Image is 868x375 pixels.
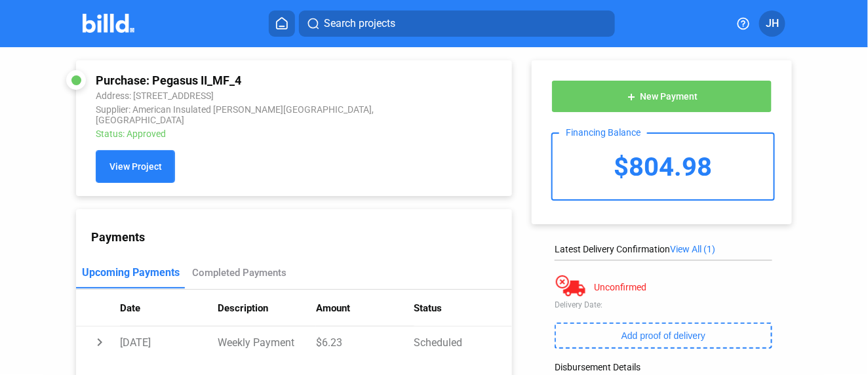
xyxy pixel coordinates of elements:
div: Unconfirmed [594,282,646,292]
div: Completed Payments [193,267,287,279]
div: Latest Delivery Confirmation [555,244,772,254]
th: Date [120,290,218,326]
mat-icon: add [626,92,637,102]
th: Description [218,290,316,326]
td: Scheduled [414,326,513,358]
div: Disbursement Details [555,362,772,372]
td: $6.23 [316,326,414,358]
div: Status: Approved [96,128,413,139]
div: Purchase: Pegasus II_MF_4 [96,73,413,87]
span: New Payment [640,92,698,102]
button: New Payment [551,80,772,113]
div: Supplier: American Insulated [PERSON_NAME][GEOGRAPHIC_DATA], [GEOGRAPHIC_DATA] [96,104,413,125]
th: Status [414,290,513,326]
th: Amount [316,290,414,326]
span: View Project [109,162,162,172]
td: Weekly Payment [218,326,316,358]
button: View Project [96,150,175,183]
img: Billd Company Logo [83,14,134,33]
div: Delivery Date: [555,300,772,309]
span: View All (1) [670,244,715,254]
button: Search projects [299,10,615,37]
td: [DATE] [120,326,218,358]
div: Address: [STREET_ADDRESS] [96,90,413,101]
div: $804.98 [553,134,774,199]
span: JH [766,16,779,31]
div: Payments [91,230,512,244]
button: JH [759,10,785,37]
span: Add proof of delivery [621,330,705,341]
div: Upcoming Payments [82,266,180,279]
button: Add proof of delivery [555,323,772,349]
div: Financing Balance [559,127,647,138]
span: Search projects [324,16,395,31]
